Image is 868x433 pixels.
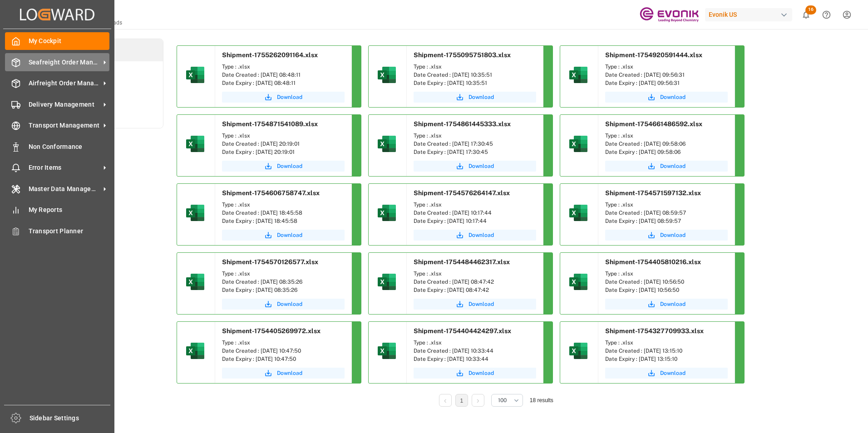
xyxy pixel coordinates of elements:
span: Shipment-1754484462317.xlsx [414,258,510,266]
button: open menu [491,394,523,407]
span: Sidebar Settings [30,413,111,423]
button: Download [414,161,536,172]
button: Download [605,368,728,379]
button: Download [414,368,536,379]
span: Download [277,162,302,170]
span: Error Items [29,163,100,172]
span: Shipment-1754405810216.xlsx [605,258,701,266]
span: My Cockpit [29,36,110,46]
div: Type : .xlsx [605,201,728,209]
span: Transport Planner [29,226,110,236]
button: Download [605,161,728,172]
div: Type : .xlsx [605,339,728,347]
img: microsoft-excel-2019--v1.png [567,271,589,293]
button: Download [222,161,345,172]
img: microsoft-excel-2019--v1.png [376,133,398,155]
span: Download [660,162,686,170]
span: Delivery Management [29,100,100,109]
button: Download [605,92,728,103]
span: Seafreight Order Management [29,58,100,67]
div: Date Expiry : [DATE] 10:47:50 [222,355,345,363]
span: Download [277,231,302,239]
a: Download [222,368,345,379]
div: Date Expiry : [DATE] 10:35:51 [414,79,536,87]
button: show 16 new notifications [796,5,816,25]
button: Download [414,230,536,241]
div: Date Expiry : [DATE] 08:47:42 [414,286,536,294]
button: Help Center [816,5,837,25]
div: Type : .xlsx [414,63,536,71]
div: Date Created : [DATE] 17:30:45 [414,140,536,148]
div: Date Expiry : [DATE] 13:15:10 [605,355,728,363]
li: Previous Page [439,394,452,407]
span: Download [277,369,302,377]
span: Download [469,300,494,308]
span: Download [660,231,686,239]
li: 1 [455,394,468,407]
div: Type : .xlsx [414,201,536,209]
img: microsoft-excel-2019--v1.png [184,202,206,224]
span: Download [660,300,686,308]
a: Download [222,92,345,103]
span: Download [469,369,494,377]
button: Download [414,92,536,103]
img: Evonik-brand-mark-Deep-Purple-RGB.jpeg_1700498283.jpeg [640,7,699,23]
button: Download [222,299,345,310]
img: microsoft-excel-2019--v1.png [184,64,206,86]
span: Shipment-1754606758747.xlsx [222,189,320,197]
div: Date Expiry : [DATE] 18:45:58 [222,217,345,225]
button: Download [605,299,728,310]
img: microsoft-excel-2019--v1.png [567,202,589,224]
span: Shipment-1754404424297.xlsx [414,327,511,335]
span: Shipment-1754405269972.xlsx [222,327,321,335]
a: Non Conformance [5,138,109,155]
span: Shipment-1754327709933.xlsx [605,327,704,335]
div: Type : .xlsx [414,339,536,347]
span: Shipment-1754576264147.xlsx [414,189,510,197]
img: microsoft-excel-2019--v1.png [184,133,206,155]
img: microsoft-excel-2019--v1.png [567,133,589,155]
div: Date Expiry : [DATE] 08:59:57 [605,217,728,225]
span: Shipment-1754571597132.xlsx [605,189,701,197]
img: microsoft-excel-2019--v1.png [376,271,398,293]
span: Download [660,93,686,101]
div: Date Created : [DATE] 09:56:31 [605,71,728,79]
span: Shipment-1754861445333.xlsx [414,120,511,128]
div: Type : .xlsx [414,270,536,278]
li: Next Page [472,394,484,407]
div: Type : .xlsx [222,63,345,71]
div: Date Expiry : [DATE] 10:33:44 [414,355,536,363]
div: Evonik US [705,8,792,21]
img: microsoft-excel-2019--v1.png [567,340,589,362]
div: Type : .xlsx [222,270,345,278]
span: Download [660,369,686,377]
span: Shipment-1754920591444.xlsx [605,51,702,59]
span: My Reports [29,205,110,215]
div: Type : .xlsx [605,132,728,140]
div: Date Expiry : [DATE] 08:35:26 [222,286,345,294]
span: Download [277,93,302,101]
a: Download [414,299,536,310]
img: microsoft-excel-2019--v1.png [184,340,206,362]
div: Date Created : [DATE] 10:17:44 [414,209,536,217]
div: Type : .xlsx [222,201,345,209]
div: Date Expiry : [DATE] 17:30:45 [414,148,536,156]
button: Download [605,230,728,241]
a: 1 [460,398,463,404]
div: Date Created : [DATE] 10:47:50 [222,347,345,355]
img: microsoft-excel-2019--v1.png [567,64,589,86]
div: Date Created : [DATE] 10:35:51 [414,71,536,79]
span: Shipment-1755262091164.xlsx [222,51,318,59]
span: Non Conformance [29,142,110,152]
span: 100 [498,396,507,404]
div: Date Expiry : [DATE] 10:17:44 [414,217,536,225]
